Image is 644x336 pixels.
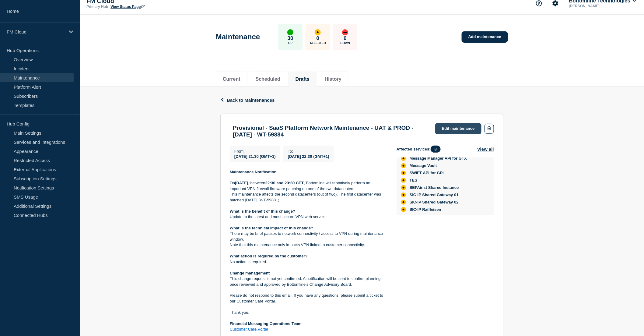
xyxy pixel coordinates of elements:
[341,41,350,45] p: Down
[344,35,347,41] p: 0
[234,149,276,154] p: From :
[288,149,329,154] p: To :
[401,178,406,183] div: affected
[230,214,387,220] p: Update to the latest and most secure VPN web server.
[325,76,341,82] button: History
[477,146,494,153] button: View all
[230,276,387,287] p: This change request is not yet confirmed. A notification will be sent to confirm planning once re...
[431,146,441,153] span: 8
[288,41,292,45] p: Up
[230,254,308,258] strong: What action is required by the customer?
[230,310,387,315] p: Thank you.
[227,97,275,103] span: Back to Maintenances
[220,97,275,103] button: Back to Maintenances
[401,171,406,175] div: affected
[235,181,248,185] strong: [DATE]
[401,156,406,161] div: affected
[230,180,387,192] p: On , between , Bottomline will tentatively perform an important VPN firewall firmware patching on...
[230,231,387,242] p: There may be brief pauses to network connectivity / access to VPN during maintenance window.
[288,35,293,41] p: 30
[288,154,329,159] span: [DATE] 22:30 (GMT+1)
[86,5,108,9] p: Primary Hub
[230,259,387,265] p: No action is required.
[342,29,348,35] div: down
[568,4,631,8] p: [PERSON_NAME]
[230,327,268,331] a: Customer Care Portal
[216,33,260,41] h1: Maintenance
[410,171,444,175] span: SWIFT API for GPI
[435,123,481,134] a: Edit maintenance
[234,154,276,159] span: [DATE] 21:30 (GMT+1)
[401,207,406,212] div: affected
[410,200,459,205] span: SIC-IP Shared Gateway 02
[315,29,321,35] div: affected
[265,181,304,185] strong: 22:30 and 23:30 CET
[401,185,406,190] div: affected
[401,163,406,168] div: affected
[462,31,508,43] a: Add maintenance
[317,35,319,41] p: 0
[230,321,302,326] strong: Financial Messaging Operations Team
[230,271,270,275] strong: Change management
[233,125,429,138] h3: Provisional - SaaS Platform Network Maintenance - UAT & PROD - [DATE] - WT-59884
[230,209,295,214] strong: What is the benefit of this change?
[410,156,467,161] span: Message Manager API for GTX
[296,76,310,82] button: Drafts
[256,76,280,82] button: Scheduled
[230,170,277,174] strong: Maintenance Notification
[410,178,417,183] span: TES
[401,193,406,197] div: affected
[230,242,387,248] p: Note that this maintenance only impacts VPN linked to customer connectivity.
[397,146,444,153] span: Affected services:
[223,76,240,82] button: Current
[230,192,387,203] p: This maintenance affects the second datacenters (out of two). The first datacenter was patched [D...
[310,41,326,45] p: Affected
[410,207,441,212] span: SIC-IP Raiffeisen
[410,193,459,197] span: SIC-IP Shared Gateway 01
[110,5,144,9] a: View Status Page
[401,200,406,205] div: affected
[230,293,387,304] p: Please do not respond to this email. If you have any questions, please submit a ticket to our Cus...
[7,29,65,34] p: FM Cloud
[410,185,459,190] span: SEPAinst Shared Instance
[230,226,313,230] strong: What is the technical impact of this change?
[287,29,293,35] div: up
[410,163,437,168] span: Message Vault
